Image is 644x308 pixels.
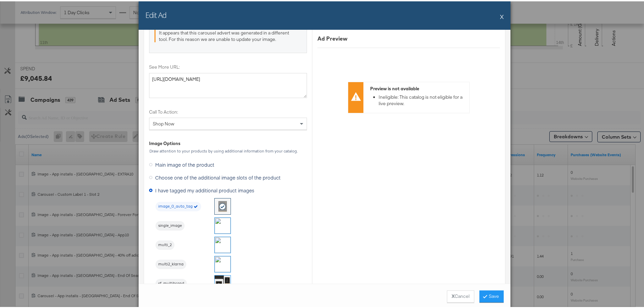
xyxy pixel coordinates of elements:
[155,173,281,180] span: Choose one of the additional image slots of the product
[447,289,474,301] button: XCancel
[370,84,466,91] div: Preview is not available
[156,239,174,248] div: multi_2
[479,289,504,301] button: Save
[149,63,307,69] label: See More URL:
[155,160,214,167] span: Main image of the product
[156,222,185,227] span: single_image
[500,8,504,22] button: X
[159,28,298,41] p: It appears that this carousel advert was generated in a different tool. For this reason we are un...
[452,292,455,298] strong: X
[149,139,181,145] div: Image Options
[156,278,187,287] div: sf_multibrand
[215,274,231,290] img: mK28As9U7Em_cpAQ26jCwQ.jpg
[156,241,174,246] span: multi_2
[156,220,185,229] div: single_image
[215,255,231,271] img: fl_layer_apply%2Cg_north_west%2
[317,33,500,41] div: Ad Preview
[156,280,187,285] span: sf_multibrand
[215,216,231,232] img: fl_layer_apply%2Cg_north_west%2Cx_24%2Cy_
[156,260,186,266] span: multi2_klarna
[379,93,466,105] li: Ineligible: This catalog is not eligible for a live preview.
[149,108,307,114] label: Call To Action:
[153,119,174,125] span: Shop Now
[156,258,186,268] div: multi2_klarna
[156,203,201,208] span: image_0_auto_tag
[149,147,307,152] div: Draw attention to your products by using additional information from your catalog.
[155,186,254,192] span: I have tagged my additional product images
[149,72,307,97] textarea: [URL][DOMAIN_NAME]
[215,236,231,252] img: e_colorize%
[156,200,201,210] div: image_0_auto_tag
[145,8,166,19] h2: Edit Ad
